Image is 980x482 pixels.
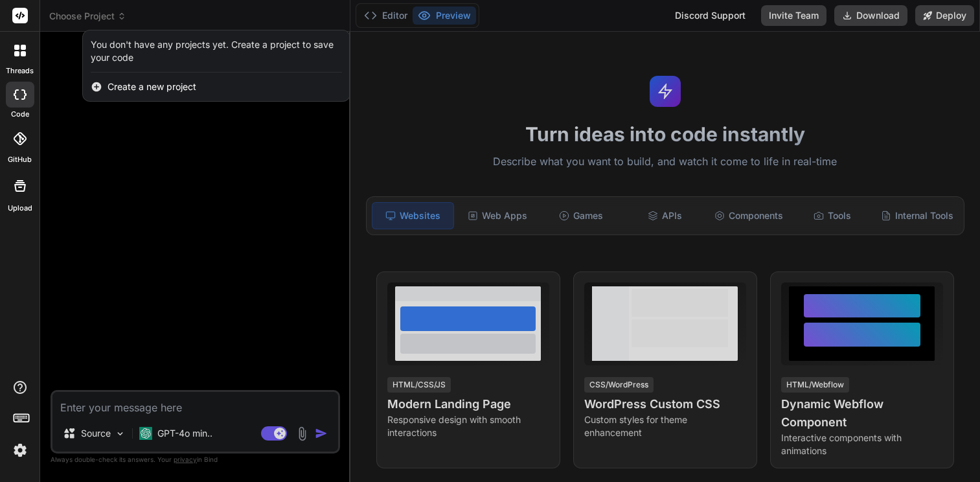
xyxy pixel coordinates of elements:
label: Upload [8,203,32,214]
img: settings [9,439,31,461]
label: code [11,109,29,120]
label: GitHub [8,154,32,165]
label: threads [6,65,34,76]
div: You don't have any projects yet. Create a project to save your code [91,38,342,64]
span: Create a new project [108,80,196,93]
